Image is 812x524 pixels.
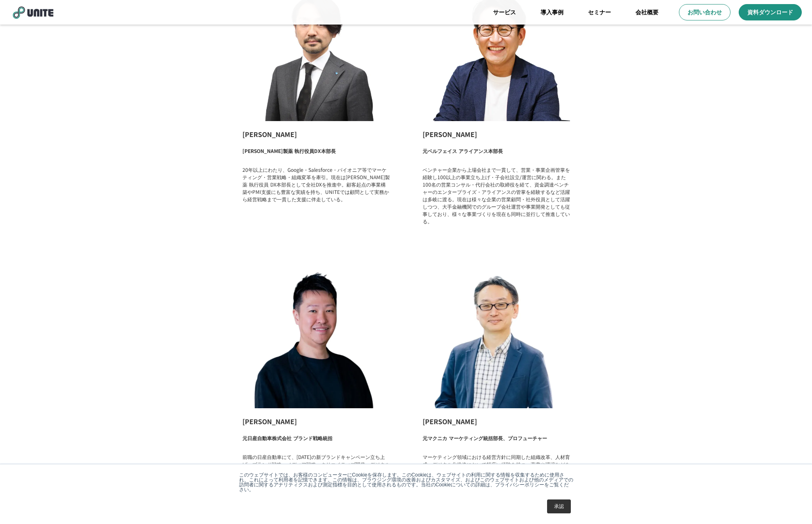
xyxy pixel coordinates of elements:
[423,166,570,225] p: ベンチャー企業から上場会社まで一貫して、営業・事業企画管掌を経験し100以上の事業立ち上げ・子会社設立/運営に関わる。また100名の営業コンサル・代行会社の取締役を経て、資金調達ベンチャーのエン...
[423,416,570,426] p: [PERSON_NAME]
[242,416,390,426] p: [PERSON_NAME]
[547,499,571,513] a: 承認
[423,147,503,158] p: 元ベルフェイス アライアンス本部長
[242,453,390,497] p: 前職の日産自動車にて、[DATE]の新ブランドキャンペーン立ち上げ。ブランド戦略、メディア戦略、クリエイティブ開発、デジタルなど、マーケティングコミュニケーションのリードからマーケティングマネー...
[423,129,570,139] p: [PERSON_NAME]
[423,453,570,475] p: マーケティング領域における経営方針に同期した組織改革、人材育成、デジタル化推進において幅広い経験を持つ。著書や講演などを通じて、企業のマーケティング戦略の革新に貢献。
[771,485,812,524] div: チャットウィジェット
[771,485,812,524] iframe: Chat Widget
[242,129,390,139] p: [PERSON_NAME]
[242,166,390,203] p: 20年以上にわたり、Google・Salesforce・パイオニア等でマーケティング・営業戦略・組織変革を牽引。現在は[PERSON_NAME]製薬 執行役員 DX本部長として全社DXを推進中。...
[242,434,332,445] p: 元日産自動車株式会社 ブランド戦略統括
[739,4,802,20] a: 資料ダウンロード
[423,434,547,445] p: 元マクニカ マーケティング統括部長、プロフューチャー
[239,472,573,492] p: このウェブサイトでは、お客様のコンピューターにCookieを保存します。このCookieは、ウェブサイトの利用に関する情報を収集するために使用され、これによって利用者を記憶できます。この情報は、...
[688,8,722,16] p: お問い合わせ
[747,8,793,16] p: 資料ダウンロード
[679,4,731,20] a: お問い合わせ
[242,147,336,158] p: [PERSON_NAME]製薬 執行役員DX本部長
